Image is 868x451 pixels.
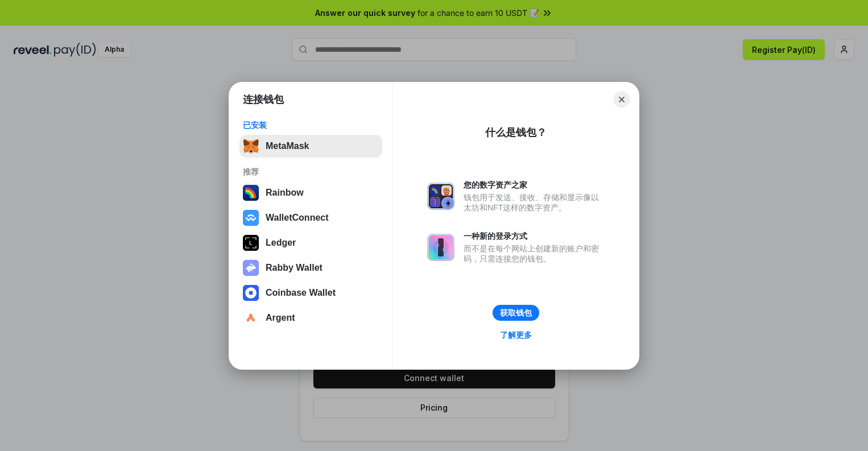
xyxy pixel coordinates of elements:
button: WalletConnect [239,206,382,229]
div: 什么是钱包？ [485,126,547,139]
div: Argent [266,313,295,323]
div: WalletConnect [266,213,329,223]
div: 获取钱包 [500,308,532,318]
h1: 连接钱包 [243,93,284,106]
img: svg+xml,%3Csvg%20xmlns%3D%22http%3A%2F%2Fwww.w3.org%2F2000%2Fsvg%22%20fill%3D%22none%22%20viewBox... [243,260,259,276]
img: svg+xml,%3Csvg%20fill%3D%22none%22%20height%3D%2233%22%20viewBox%3D%220%200%2035%2033%22%20width%... [243,138,259,154]
img: svg+xml,%3Csvg%20width%3D%2228%22%20height%3D%2228%22%20viewBox%3D%220%200%2028%2028%22%20fill%3D... [243,210,259,226]
div: Rabby Wallet [266,263,323,273]
div: Rainbow [266,188,304,198]
button: MetaMask [239,135,382,158]
a: 了解更多 [493,328,539,342]
button: Close [614,92,630,107]
div: 一种新的登录方式 [464,231,605,241]
img: svg+xml,%3Csvg%20width%3D%2228%22%20height%3D%2228%22%20viewBox%3D%220%200%2028%2028%22%20fill%3D... [243,310,259,326]
div: MetaMask [266,141,309,151]
button: Argent [239,307,382,329]
div: 推荐 [243,167,379,177]
div: 钱包用于发送、接收、存储和显示像以太坊和NFT这样的数字资产。 [464,192,605,213]
button: Rabby Wallet [239,256,382,279]
div: 了解更多 [500,330,532,340]
div: Coinbase Wallet [266,288,336,298]
button: 获取钱包 [493,305,539,321]
div: 已安装 [243,120,379,130]
img: svg+xml,%3Csvg%20width%3D%22120%22%20height%3D%22120%22%20viewBox%3D%220%200%20120%20120%22%20fil... [243,185,259,201]
img: svg+xml,%3Csvg%20xmlns%3D%22http%3A%2F%2Fwww.w3.org%2F2000%2Fsvg%22%20fill%3D%22none%22%20viewBox... [427,183,454,210]
div: 您的数字资产之家 [464,180,605,190]
img: svg+xml,%3Csvg%20xmlns%3D%22http%3A%2F%2Fwww.w3.org%2F2000%2Fsvg%22%20fill%3D%22none%22%20viewBox... [427,234,454,261]
div: 而不是在每个网站上创建新的账户和密码，只需连接您的钱包。 [464,243,605,264]
img: svg+xml,%3Csvg%20width%3D%2228%22%20height%3D%2228%22%20viewBox%3D%220%200%2028%2028%22%20fill%3D... [243,285,259,301]
button: Ledger [239,231,382,254]
img: svg+xml,%3Csvg%20xmlns%3D%22http%3A%2F%2Fwww.w3.org%2F2000%2Fsvg%22%20width%3D%2228%22%20height%3... [243,235,259,251]
button: Rainbow [239,181,382,204]
div: Ledger [266,238,296,248]
button: Coinbase Wallet [239,282,382,304]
